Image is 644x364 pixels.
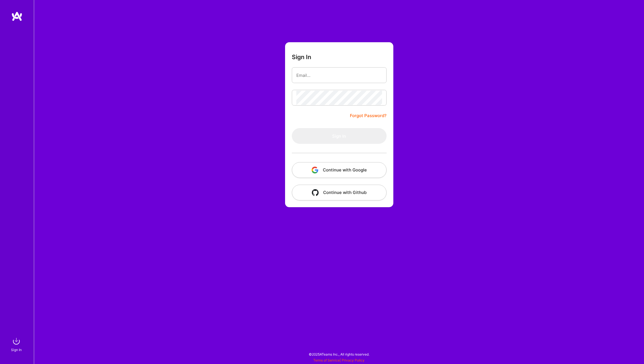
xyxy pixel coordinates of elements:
[11,336,22,347] img: sign in
[312,167,318,173] img: icon
[350,112,387,119] a: Forgot Password?
[12,336,22,353] a: sign inSign In
[292,185,387,200] button: Continue with Github
[313,358,365,362] span: |
[292,162,387,178] button: Continue with Google
[292,128,387,144] button: Sign In
[34,347,644,361] div: © 2025 ATeams Inc., All rights reserved.
[296,68,382,82] input: Email...
[11,347,22,353] div: Sign In
[342,358,365,362] a: Privacy Policy
[313,358,340,362] a: Terms of Service
[11,11,23,21] img: logo
[292,53,311,61] h3: Sign In
[312,189,319,196] img: icon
